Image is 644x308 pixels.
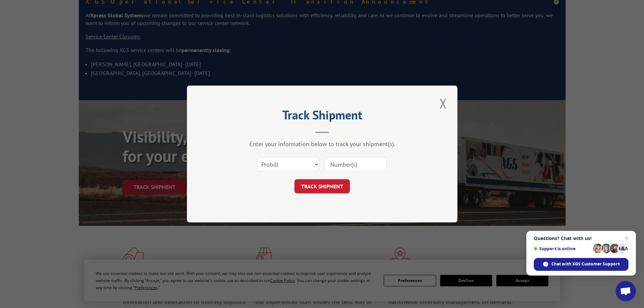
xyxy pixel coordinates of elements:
[437,94,449,113] button: Close modal
[534,258,628,271] span: Chat with XGS Customer Support
[551,261,620,267] span: Chat with XGS Customer Support
[325,157,387,171] input: Number(s)
[294,179,350,193] button: TRACK SHIPMENT
[221,140,424,148] div: Enter your information below to track your shipment(s).
[616,281,636,301] a: Open chat
[534,236,628,241] span: Questions? Chat with us!
[221,110,424,123] h2: Track Shipment
[534,246,591,251] span: Support is online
